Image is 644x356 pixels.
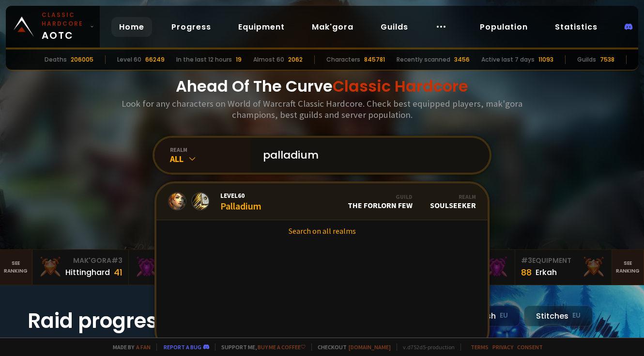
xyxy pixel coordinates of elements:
[524,306,593,326] div: Stitches
[28,306,221,336] h1: Raid progress
[492,343,513,351] a: Privacy
[481,55,535,64] div: Active last 7 days
[236,55,242,64] div: 19
[42,11,86,28] small: Classic Hardcore
[156,183,488,220] a: Level60PalladiumGuildThe Forlorn FewRealmSoulseeker
[65,266,110,278] div: Hittinghard
[164,17,219,37] a: Progress
[430,193,476,210] div: Soulseeker
[397,343,455,351] span: v. d752d5 - production
[129,250,226,285] a: Mak'Gora#2Rivench100
[6,6,100,48] a: Classic HardcoreAOTC
[42,11,86,43] span: AOTC
[107,343,151,351] span: Made by
[114,266,123,279] div: 41
[311,343,391,351] span: Checkout
[45,55,67,64] div: Deaths
[164,343,201,351] a: Report a bug
[220,191,261,212] div: Palladium
[521,266,532,279] div: 88
[547,17,605,37] a: Statistics
[348,193,413,210] div: The Forlorn Few
[117,55,141,64] div: Level 60
[538,55,553,64] div: 11093
[373,17,416,37] a: Guilds
[111,17,152,37] a: Home
[600,55,614,64] div: 7538
[430,193,476,200] div: Realm
[156,220,488,242] a: Search on all realms
[135,256,219,266] div: Mak'Gora
[118,98,526,120] h3: Look for any characters on World of Warcraft Classic Hardcore. Check best equipped players, mak'g...
[454,55,470,64] div: 3456
[517,343,543,351] a: Consent
[521,256,606,266] div: Equipment
[326,55,360,64] div: Characters
[288,55,303,64] div: 2062
[230,17,292,37] a: Equipment
[176,55,232,64] div: In the last 12 hours
[257,138,478,173] input: Search a character...
[472,17,536,37] a: Population
[136,343,151,351] a: a fan
[215,343,306,351] span: Support me,
[500,311,508,321] small: EU
[471,343,489,351] a: Terms
[32,250,129,285] a: Mak'Gora#3Hittinghard41
[364,55,385,64] div: 845781
[38,256,123,266] div: Mak'Gora
[521,256,532,265] span: # 3
[577,55,596,64] div: Guilds
[397,55,450,64] div: Recently scanned
[176,75,468,98] h1: Ahead Of The Curve
[220,191,261,200] span: Level 60
[145,55,165,64] div: 66249
[515,250,612,285] a: #3Equipment88Erkah
[349,343,391,351] a: [DOMAIN_NAME]
[111,256,123,265] span: # 3
[536,266,557,278] div: Erkah
[348,193,413,200] div: Guild
[258,343,306,351] a: Buy me a coffee
[253,55,284,64] div: Almost 60
[170,153,251,164] div: All
[71,55,93,64] div: 206005
[333,75,468,97] span: Classic Hardcore
[170,146,251,153] div: realm
[304,17,361,37] a: Mak'gora
[572,311,581,321] small: EU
